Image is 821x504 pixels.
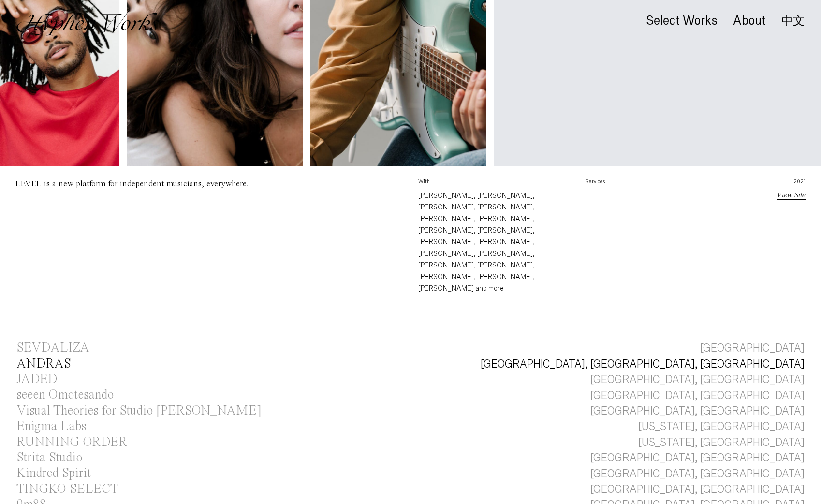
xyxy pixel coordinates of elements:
div: About [733,14,766,28]
div: Visual Theories for Studio [PERSON_NAME] [16,404,262,417]
a: About [733,16,766,27]
a: Select Works [646,16,718,27]
p: [PERSON_NAME], [PERSON_NAME], [PERSON_NAME], [PERSON_NAME], [PERSON_NAME], [PERSON_NAME], [PERSON... [418,190,570,294]
div: Strita Studio [16,451,82,464]
div: [US_STATE], [GEOGRAPHIC_DATA] [638,419,805,434]
div: [GEOGRAPHIC_DATA] [700,341,805,356]
div: TINGKO SELECT [16,483,118,496]
div: Enigma Labs [16,420,86,433]
div: LEVEL is a new platform for independent musicians, everywhere. [15,179,248,188]
p: With [418,178,570,190]
div: [GEOGRAPHIC_DATA], [GEOGRAPHIC_DATA], [GEOGRAPHIC_DATA] [481,356,805,372]
div: SEVDALIZA [16,341,89,355]
div: seeen Omotesando [16,388,114,401]
div: [GEOGRAPHIC_DATA], [GEOGRAPHIC_DATA] [590,450,805,466]
div: [GEOGRAPHIC_DATA], [GEOGRAPHIC_DATA] [590,482,805,497]
div: [GEOGRAPHIC_DATA], [GEOGRAPHIC_DATA] [590,466,805,482]
div: JADED [16,373,58,386]
a: 中文 [781,15,805,26]
div: ANDRAS [16,357,71,371]
p: 2021 [753,178,806,190]
a: View Site [777,192,806,199]
div: [US_STATE], [GEOGRAPHIC_DATA] [638,435,805,450]
div: [GEOGRAPHIC_DATA], [GEOGRAPHIC_DATA] [590,372,805,387]
div: [GEOGRAPHIC_DATA], [GEOGRAPHIC_DATA] [590,388,805,403]
div: Kindred Spirit [16,467,91,480]
div: RUNNING ORDER [16,436,127,449]
div: [GEOGRAPHIC_DATA], [GEOGRAPHIC_DATA] [590,403,805,419]
p: Services [586,178,737,190]
img: Hyphen Works [16,10,159,36]
div: Select Works [646,14,718,28]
